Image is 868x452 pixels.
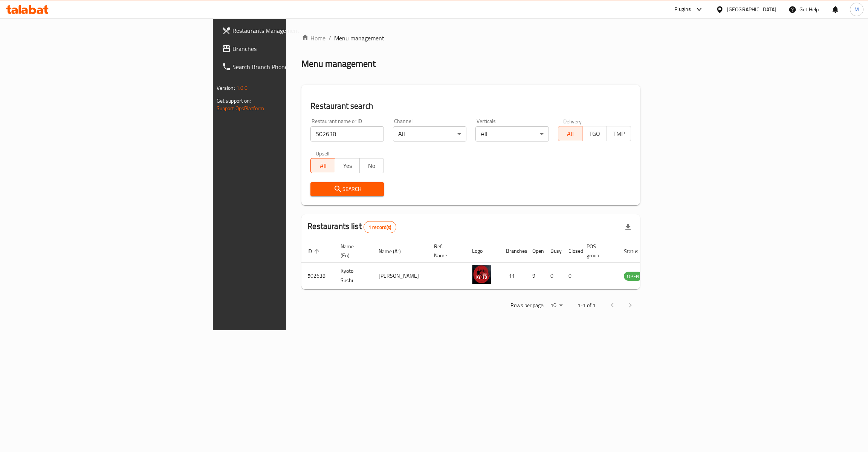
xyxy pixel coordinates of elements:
[562,263,581,289] td: 0
[578,301,596,310] p: 1-1 of 1
[307,247,322,256] span: ID
[544,263,562,289] td: 0
[510,301,544,310] p: Rows per page:
[526,263,544,289] td: 9
[610,128,628,139] span: TMP
[607,126,631,141] button: TMP
[727,5,776,14] div: [GEOGRAPHIC_DATA]
[314,160,332,171] span: All
[217,96,251,106] span: Get support on:
[216,58,358,76] a: Search Branch Phone
[301,34,640,43] nav: breadcrumb
[563,118,582,124] label: Delivery
[310,126,384,141] input: Search for restaurant name or ID..
[674,5,691,14] div: Plugins
[379,247,411,256] span: Name (Ar)
[217,103,264,113] a: Support.OpsPlatform
[544,240,562,263] th: Busy
[363,160,381,171] span: No
[232,44,352,53] span: Branches
[500,263,526,289] td: 11
[310,182,384,196] button: Search
[301,240,683,289] table: enhanced table
[316,151,330,156] label: Upsell
[341,242,364,260] span: Name (En)
[232,26,352,35] span: Restaurants Management
[236,83,248,93] span: 1.0.0
[393,126,466,141] div: All
[216,22,358,40] a: Restaurants Management
[310,158,335,173] button: All
[619,218,637,236] div: Export file
[547,300,565,311] div: Rows per page:
[316,184,378,194] span: Search
[561,128,580,139] span: All
[373,263,428,289] td: [PERSON_NAME]
[217,83,235,93] span: Version:
[434,242,457,260] span: Ref. Name
[472,265,491,284] img: Kyoto Sushi
[558,126,583,141] button: All
[359,158,384,173] button: No
[310,100,631,112] h2: Restaurant search
[232,62,352,71] span: Search Branch Phone
[624,247,648,256] span: Status
[364,221,396,233] div: Total records count
[526,240,544,263] th: Open
[216,40,358,58] a: Branches
[582,126,607,141] button: TGO
[466,240,500,263] th: Logo
[334,34,384,43] span: Menu management
[307,221,396,233] h2: Restaurants list
[475,126,549,141] div: All
[854,5,859,14] span: M
[338,160,357,171] span: Yes
[585,128,604,139] span: TGO
[364,224,396,231] span: 1 record(s)
[562,240,581,263] th: Closed
[500,240,526,263] th: Branches
[587,242,609,260] span: POS group
[624,272,642,281] span: OPEN
[335,158,360,173] button: Yes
